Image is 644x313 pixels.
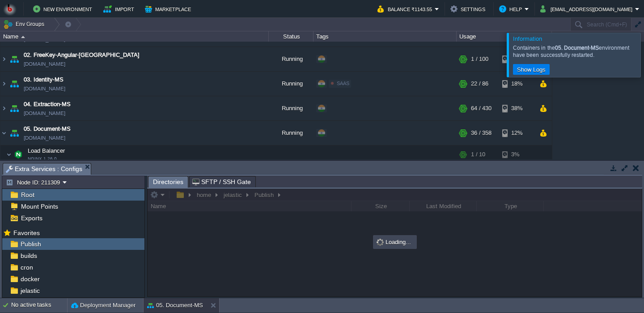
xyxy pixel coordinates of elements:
span: NGINX 1.26.0 [28,156,57,162]
div: 36 / 358 [471,121,491,145]
div: 1 / 10 [471,146,485,163]
img: AMDAwAAAACH5BAEAAAAALAAAAAABAAEAAAICRAEAOw== [0,96,8,120]
button: New Environment [33,4,95,14]
a: Mount Points [19,202,59,210]
div: No active tasks [11,298,67,313]
img: AMDAwAAAACH5BAEAAAAALAAAAAABAAEAAAICRAEAOw== [8,72,21,96]
button: Show Logs [514,65,548,73]
a: cron [19,263,34,271]
button: Settings [450,4,488,14]
div: Usage [457,31,551,42]
span: Directories [153,176,183,188]
img: AMDAwAAAACH5BAEAAAAALAAAAAABAAEAAAICRAEAOw== [8,47,21,71]
a: 05. Document-MS [24,124,71,133]
div: 3% [502,146,531,163]
span: SFTP / SSH Gate [192,176,251,187]
a: jelastic [19,287,41,295]
button: 05. Document-MS [147,301,203,310]
a: builds [19,252,38,260]
div: Running [269,96,314,120]
img: AMDAwAAAACH5BAEAAAAALAAAAAABAAEAAAICRAEAOw== [8,121,21,145]
div: Status [269,31,313,42]
a: [DOMAIN_NAME] [24,84,65,93]
img: AMDAwAAAACH5BAEAAAAALAAAAAABAAEAAAICRAEAOw== [0,121,8,145]
b: 05. Document-MS [555,45,599,51]
div: 22 / 86 [471,72,488,96]
button: Marketplace [145,4,194,14]
img: AMDAwAAAACH5BAEAAAAALAAAAAABAAEAAAICRAEAOw== [8,96,21,120]
button: Env Groups [3,18,47,30]
a: Favorites [12,229,41,236]
span: Load Balancer [27,147,66,154]
div: 64 / 430 [471,96,491,120]
img: AMDAwAAAACH5BAEAAAAALAAAAAABAAEAAAICRAEAOw== [0,47,8,71]
img: AMDAwAAAACH5BAEAAAAALAAAAAABAAEAAAICRAEAOw== [12,146,25,163]
span: Favorites [12,229,41,237]
div: Running [269,47,314,71]
button: Balance ₹1143.55 [377,4,435,14]
div: 12% [502,121,531,145]
img: AMDAwAAAACH5BAEAAAAALAAAAAABAAEAAAICRAEAOw== [21,36,25,38]
button: Node ID: 211309 [6,178,63,186]
a: Publish [19,240,42,248]
div: Loading... [374,236,416,248]
img: AMDAwAAAACH5BAEAAAAALAAAAAABAAEAAAICRAEAOw== [0,72,8,96]
a: 04. Extraction-MS [24,100,71,109]
div: Containers in the environment have been successfully restarted. [513,44,638,59]
button: Help [499,4,525,14]
span: Extra Services : Configs [6,163,82,175]
a: [DOMAIN_NAME] [24,60,65,69]
div: 1 / 100 [471,47,488,71]
img: Bitss Techniques [3,2,17,16]
button: [EMAIL_ADDRESS][DOMAIN_NAME] [540,4,635,14]
a: [DOMAIN_NAME] [24,133,65,142]
button: Import [103,4,137,14]
a: 03. Identity-MS [24,75,64,84]
div: Running [269,121,314,145]
a: Exports [19,214,44,222]
div: 38% [502,96,531,120]
img: AMDAwAAAACH5BAEAAAAALAAAAAABAAEAAAICRAEAOw== [6,146,12,163]
a: [DOMAIN_NAME] [24,109,65,118]
a: Root [19,191,36,199]
div: Tags [314,31,456,42]
a: 02. FreeKey-Angular-[GEOGRAPHIC_DATA] [24,51,140,60]
a: docker [19,275,41,283]
div: Name [1,31,268,42]
div: 18% [502,72,531,96]
span: Information [513,35,542,42]
div: Running [269,72,314,96]
a: Load BalancerNGINX 1.26.0 [27,147,66,154]
span: SAAS [337,81,349,86]
div: 12% [502,47,531,71]
button: Deployment Manager [71,301,136,310]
